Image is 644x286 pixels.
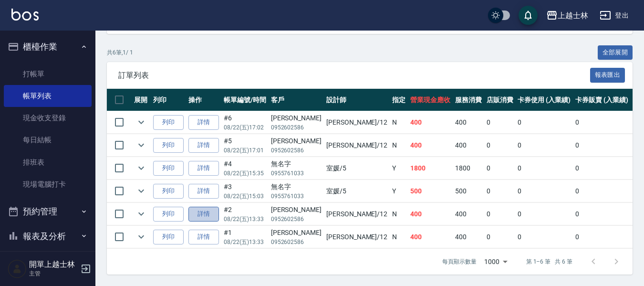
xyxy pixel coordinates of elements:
[390,226,408,248] td: N
[390,134,408,157] td: N
[271,238,322,246] p: 0952602586
[224,146,266,155] p: 08/22 (五) 17:01
[107,48,133,57] p: 共 6 筆, 1 / 1
[542,6,592,25] button: 上越士林
[324,180,390,202] td: 室媛 /5
[408,226,453,248] td: 400
[224,123,266,132] p: 08/22 (五) 17:02
[515,226,573,248] td: 0
[271,205,322,215] div: [PERSON_NAME]
[153,138,184,153] button: 列印
[188,230,219,244] a: 詳情
[188,207,219,222] a: 詳情
[29,260,78,269] h5: 開單上越士林
[221,89,269,111] th: 帳單編號/時間
[573,134,631,157] td: 0
[188,138,219,153] a: 詳情
[151,89,186,111] th: 列印
[271,159,322,169] div: 無名字
[390,180,408,202] td: Y
[271,113,322,123] div: [PERSON_NAME]
[453,203,484,225] td: 400
[271,192,322,201] p: 0955761033
[224,192,266,201] p: 08/22 (五) 15:03
[134,161,148,175] button: expand row
[590,70,625,79] a: 報表匯出
[224,215,266,223] p: 08/22 (五) 13:33
[4,199,92,224] button: 預約管理
[221,134,269,157] td: #5
[453,157,484,180] td: 1800
[390,111,408,134] td: N
[324,111,390,134] td: [PERSON_NAME] /12
[11,9,39,21] img: Logo
[324,203,390,225] td: [PERSON_NAME] /12
[134,184,148,198] button: expand row
[221,111,269,134] td: #6
[188,184,219,199] a: 詳情
[484,157,516,180] td: 0
[221,226,269,248] td: #1
[134,207,148,221] button: expand row
[453,89,484,111] th: 服務消費
[188,161,219,176] a: 詳情
[442,257,477,266] p: 每頁顯示數量
[408,134,453,157] td: 400
[390,89,408,111] th: 指定
[573,111,631,134] td: 0
[4,34,92,59] button: 櫃檯作業
[221,203,269,225] td: #2
[453,226,484,248] td: 400
[324,134,390,157] td: [PERSON_NAME] /12
[4,63,92,85] a: 打帳單
[269,89,324,111] th: 客戶
[526,257,572,266] p: 第 1–6 筆 共 6 筆
[515,111,573,134] td: 0
[224,238,266,246] p: 08/22 (五) 13:33
[271,169,322,178] p: 0955761033
[153,161,184,176] button: 列印
[573,180,631,202] td: 0
[271,228,322,238] div: [PERSON_NAME]
[408,180,453,202] td: 500
[153,230,184,244] button: 列印
[573,226,631,248] td: 0
[484,111,516,134] td: 0
[29,269,78,278] p: 主管
[515,134,573,157] td: 0
[134,115,148,129] button: expand row
[453,111,484,134] td: 400
[271,146,322,155] p: 0952602586
[515,203,573,225] td: 0
[188,115,219,130] a: 詳情
[271,136,322,146] div: [PERSON_NAME]
[271,215,322,223] p: 0952602586
[153,115,184,130] button: 列印
[408,157,453,180] td: 1800
[324,89,390,111] th: 設計師
[484,134,516,157] td: 0
[590,68,625,83] button: 報表匯出
[596,7,633,24] button: 登出
[324,157,390,180] td: 室媛 /5
[4,151,92,173] a: 排班表
[4,248,92,273] button: 客戶管理
[324,226,390,248] td: [PERSON_NAME] /12
[4,224,92,249] button: 報表及分析
[4,173,92,195] a: 現場電腦打卡
[558,10,588,21] div: 上越士林
[480,249,511,275] div: 1000
[221,180,269,202] td: #3
[390,157,408,180] td: Y
[573,203,631,225] td: 0
[484,180,516,202] td: 0
[134,138,148,152] button: expand row
[598,45,633,60] button: 全部展開
[153,207,184,222] button: 列印
[4,85,92,107] a: 帳單列表
[408,111,453,134] td: 400
[408,203,453,225] td: 400
[390,203,408,225] td: N
[153,184,184,199] button: 列印
[4,129,92,151] a: 每日結帳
